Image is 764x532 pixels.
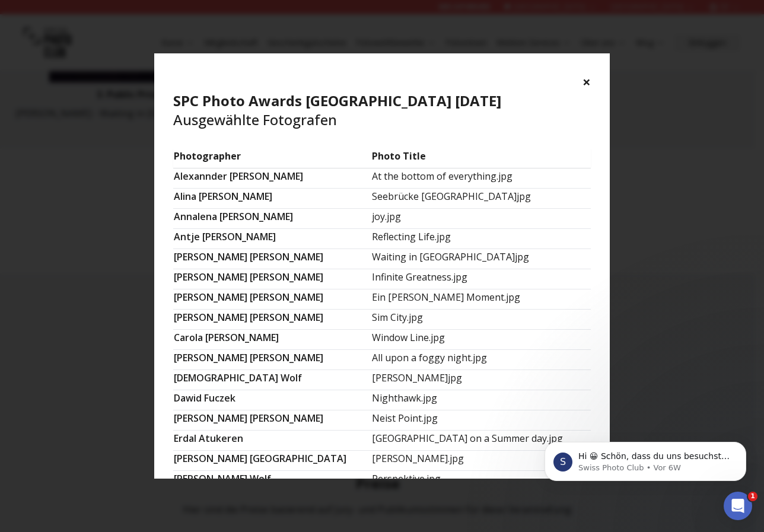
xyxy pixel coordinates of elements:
td: [PERSON_NAME] [PERSON_NAME] [173,410,371,430]
td: Erdal Atukeren [173,430,371,450]
td: [DEMOGRAPHIC_DATA] Wolf [173,369,371,390]
td: Carola [PERSON_NAME] [173,329,371,349]
td: Alexannder [PERSON_NAME] [173,168,371,188]
button: × [582,72,591,91]
td: Sim City.jpg [371,309,591,329]
td: Photo Title [371,148,591,168]
td: Waiting in [GEOGRAPHIC_DATA]jpg [371,249,591,269]
h4: Ausgewählte Fotografen [173,91,591,129]
span: 1 [748,492,757,501]
td: At the bottom of everything.jpg [371,168,591,188]
td: Photographer [173,148,371,168]
td: Reflecting Life.jpg [371,228,591,249]
td: joy.jpg [371,208,591,228]
td: Window Line.jpg [371,329,591,349]
td: Alina [PERSON_NAME] [173,188,371,208]
td: [PERSON_NAME]jpg [371,369,591,390]
td: [PERSON_NAME] [PERSON_NAME] [173,349,371,369]
td: Ein [PERSON_NAME] Moment.jpg [371,289,591,309]
td: [PERSON_NAME] [PERSON_NAME] [173,269,371,289]
td: All upon a foggy night.jpg [371,349,591,369]
td: Dawid Fuczek [173,390,371,410]
td: [PERSON_NAME] [PERSON_NAME] [173,249,371,269]
td: Perspektive.jpg [371,470,591,490]
td: [PERSON_NAME] Wolf [173,470,371,490]
td: [PERSON_NAME] [PERSON_NAME] [173,309,371,329]
td: Infinite Greatness.jpg [371,269,591,289]
td: Antje [PERSON_NAME] [173,228,371,249]
td: [PERSON_NAME].jpg [371,450,591,470]
td: Neist Point.jpg [371,410,591,430]
td: [GEOGRAPHIC_DATA] on a Summer day.jpg [371,430,591,450]
td: [PERSON_NAME] [PERSON_NAME] [173,289,371,309]
iframe: Intercom live chat [724,492,752,520]
td: [PERSON_NAME] [GEOGRAPHIC_DATA] [173,450,371,470]
b: SPC Photo Awards [GEOGRAPHIC_DATA] [DATE] [173,91,501,110]
iframe: Intercom notifications Nachricht [527,417,764,500]
td: Nighthawk.jpg [371,390,591,410]
td: Annalena [PERSON_NAME] [173,208,371,228]
td: Seebrücke [GEOGRAPHIC_DATA]jpg [371,188,591,208]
